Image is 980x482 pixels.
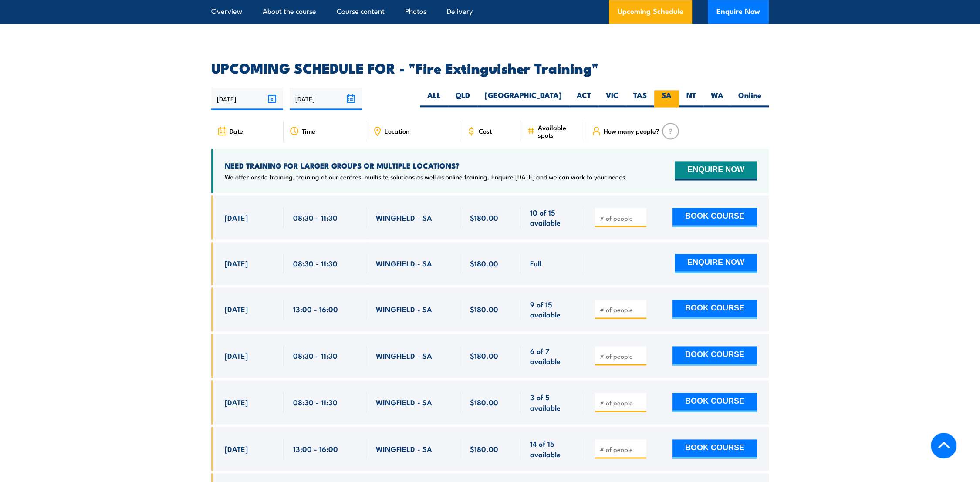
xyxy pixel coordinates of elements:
button: BOOK COURSE [672,300,757,319]
button: ENQUIRE NOW [675,161,757,180]
span: 13:00 - 16:00 [293,444,338,454]
span: $180.00 [470,212,498,222]
input: # of people [600,214,643,222]
span: How many people? [604,127,659,135]
span: WINGFIELD - SA [376,397,432,407]
span: [DATE] [225,444,248,454]
span: [DATE] [225,258,248,268]
span: WINGFIELD - SA [376,258,432,268]
span: $180.00 [470,258,498,268]
input: # of people [600,398,643,407]
label: NT [679,90,703,107]
span: 08:30 - 11:30 [293,351,338,361]
span: $180.00 [470,304,498,314]
span: $180.00 [470,351,498,361]
label: QLD [448,90,477,107]
label: VIC [598,90,626,107]
span: 3 of 5 available [530,392,576,412]
span: [DATE] [225,212,248,222]
span: 6 of 7 available [530,346,576,366]
input: # of people [600,305,643,314]
label: ALL [420,90,448,107]
input: # of people [600,352,643,361]
button: BOOK COURSE [672,393,757,412]
span: 14 of 15 available [530,438,576,459]
label: SA [654,90,679,107]
label: WA [703,90,731,107]
span: [DATE] [225,304,248,314]
span: WINGFIELD - SA [376,351,432,361]
h2: UPCOMING SCHEDULE FOR - "Fire Extinguisher Training" [211,61,769,74]
span: Location [385,127,409,135]
span: $180.00 [470,444,498,454]
span: $180.00 [470,397,498,407]
label: [GEOGRAPHIC_DATA] [477,90,569,107]
button: ENQUIRE NOW [675,254,757,273]
span: Full [530,258,541,268]
span: [DATE] [225,397,248,407]
span: Time [302,127,315,135]
span: Date [230,127,243,135]
input: From date [211,88,283,110]
span: 08:30 - 11:30 [293,397,338,407]
span: 9 of 15 available [530,299,576,320]
label: Online [731,90,769,107]
label: ACT [569,90,598,107]
button: BOOK COURSE [672,346,757,365]
span: WINGFIELD - SA [376,304,432,314]
p: We offer onsite training, training at our centres, multisite solutions as well as online training... [225,172,627,181]
input: # of people [600,445,643,454]
span: 10 of 15 available [530,207,576,228]
span: 13:00 - 16:00 [293,304,338,314]
span: WINGFIELD - SA [376,444,432,454]
button: BOOK COURSE [672,208,757,227]
span: [DATE] [225,351,248,361]
label: TAS [626,90,654,107]
span: Cost [479,127,492,135]
span: WINGFIELD - SA [376,212,432,222]
span: Available spots [538,124,579,138]
h4: NEED TRAINING FOR LARGER GROUPS OR MULTIPLE LOCATIONS? [225,161,627,170]
span: 08:30 - 11:30 [293,212,338,222]
span: 08:30 - 11:30 [293,258,338,268]
button: BOOK COURSE [672,439,757,458]
input: To date [290,88,362,110]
